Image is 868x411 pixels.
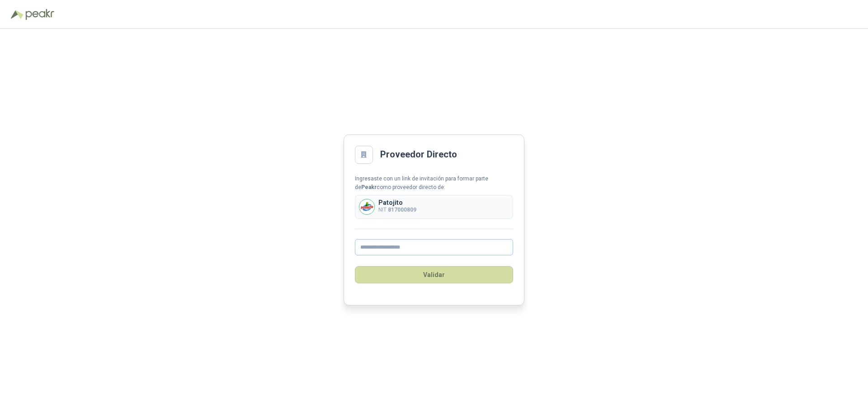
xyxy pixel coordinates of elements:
b: Peakr [361,184,377,190]
img: Company Logo [359,199,374,214]
img: Peakr [25,9,54,20]
div: Ingresaste con un link de invitación para formar parte de como proveedor directo de: [355,175,513,192]
p: Patojito [378,199,416,206]
h2: Proveedor Directo [380,148,457,162]
p: NIT [378,206,416,214]
img: Logo [11,10,24,19]
button: Validar [355,266,513,283]
b: 817000809 [388,207,416,213]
